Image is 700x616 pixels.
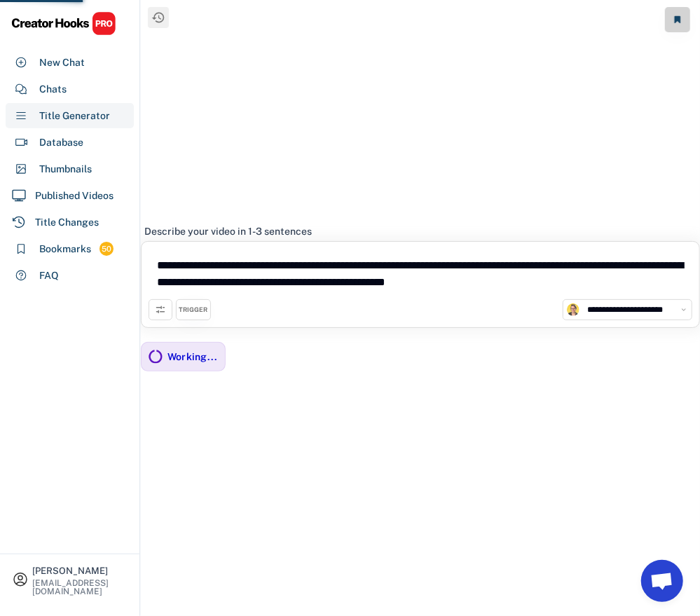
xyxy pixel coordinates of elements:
div: Chats [39,82,67,97]
img: CHPRO%20Logo.svg [11,11,116,36]
div: Thumbnails [39,162,92,177]
div: Title Changes [35,215,99,230]
div: Bookmarks [39,242,91,256]
img: channels4_profile.jpg [567,303,579,316]
div: Working... [167,350,218,363]
div: Database [39,135,83,150]
div: 50 [99,243,114,255]
a: Open chat [641,560,683,602]
div: [EMAIL_ADDRESS][DOMAIN_NAME] [32,579,128,596]
div: Published Videos [35,189,114,203]
div: Title Generator [39,109,110,123]
div: FAQ [39,268,59,283]
div: Describe your video in 1-3 sentences [144,225,312,238]
div: TRIGGER [179,306,208,315]
div: [PERSON_NAME] [32,566,128,575]
div: New Chat [39,55,85,70]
